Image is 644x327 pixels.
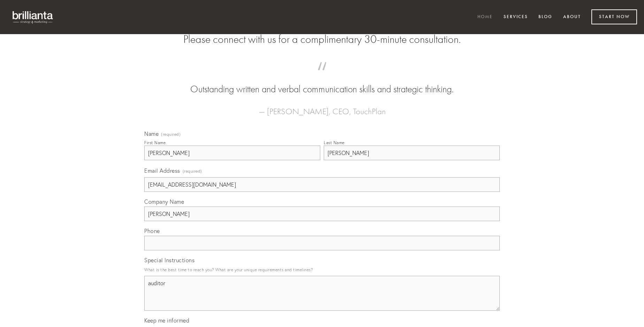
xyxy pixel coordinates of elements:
[144,198,184,205] span: Company Name
[155,96,489,118] figcaption: — [PERSON_NAME], CEO, TouchPlan
[144,167,180,174] span: Email Address
[324,140,345,145] div: Last Name
[144,33,500,46] h2: Please connect with us for a complimentary 30-minute consultation.
[499,11,532,23] a: Services
[144,265,500,274] p: What is the best time to reach you? What are your unique requirements and timelines?
[144,130,159,137] span: Name
[144,276,500,311] textarea: auditor
[144,140,166,145] div: First Name
[183,166,202,176] span: (required)
[155,69,489,83] span: “
[161,132,181,137] span: (required)
[473,11,497,23] a: Home
[534,11,557,23] a: Blog
[7,7,59,27] img: brillianta - research, strategy, marketing
[155,69,489,96] blockquote: Outstanding written and verbal communication skills and strategic thinking.
[559,11,585,23] a: About
[144,257,194,264] span: Special Instructions
[144,317,189,324] span: Keep me informed
[591,9,637,24] a: Start Now
[144,227,160,234] span: Phone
